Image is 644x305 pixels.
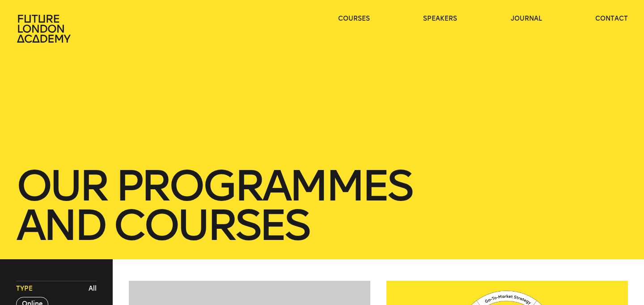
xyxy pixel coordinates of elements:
a: courses [338,14,370,23]
span: Type [16,284,33,293]
a: journal [511,14,542,23]
h1: our Programmes and courses [16,166,628,245]
button: All [86,282,99,296]
a: contact [595,14,628,23]
a: speakers [423,14,457,23]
